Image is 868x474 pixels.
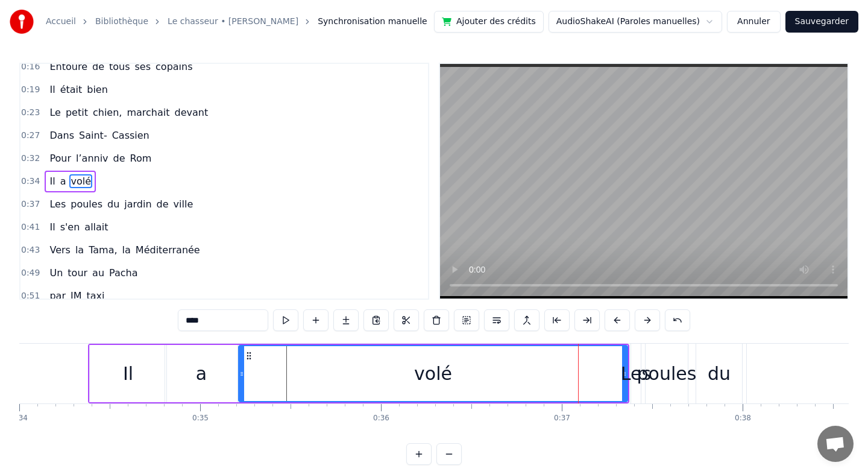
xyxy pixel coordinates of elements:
span: Un [48,266,64,280]
span: copains [154,60,193,74]
span: 0:27 [21,130,40,142]
a: Accueil [46,16,76,28]
div: 0:35 [192,414,209,423]
div: volé [414,360,452,387]
span: taxi [86,289,106,303]
div: a [196,360,207,387]
div: Les [621,360,651,387]
span: Cassien [111,128,151,142]
span: 0:16 [21,61,40,73]
span: Il [48,220,56,234]
span: l’anniv [75,151,110,165]
span: Il [48,83,56,96]
span: de [156,197,170,211]
span: Il [48,174,56,188]
span: Les [48,197,67,211]
span: marchait [125,106,171,119]
span: Saint- [78,128,108,142]
div: Il [123,360,133,387]
span: 0:32 [21,153,40,165]
span: 0:37 [21,198,40,210]
a: Ouvrir le chat [817,426,854,462]
span: chien, [92,106,123,119]
span: Rom [129,151,153,165]
nav: breadcrumb [46,16,427,28]
span: Synchronisation manuelle [318,16,427,28]
span: de [91,60,105,74]
span: par [48,289,67,303]
button: Sauvegarder [785,11,858,33]
span: au [91,266,105,280]
span: ses [134,60,153,74]
span: s'en [59,220,81,234]
span: du [106,197,121,211]
span: 0:41 [21,221,40,233]
span: Tama, [87,243,118,257]
span: poules [69,197,104,211]
a: Bibliothèque [95,16,148,28]
span: jardin [123,197,153,211]
div: du [708,360,731,387]
span: volé [69,174,92,188]
span: ville [172,197,195,211]
img: youka [10,10,34,34]
span: 0:49 [21,267,40,279]
span: la [74,243,85,257]
div: 0:38 [735,414,751,423]
span: la [121,243,132,257]
span: 0:43 [21,244,40,256]
span: a [59,174,68,188]
span: bien [86,83,109,96]
span: JM [69,289,83,303]
span: tous [108,60,131,74]
span: de [112,151,127,165]
button: Ajouter des crédits [434,11,544,33]
span: Entouré [48,60,89,74]
div: 0:37 [554,414,570,423]
div: poules [637,360,697,387]
span: Vers [48,243,71,257]
span: était [59,83,84,96]
span: Pour [48,151,72,165]
span: 0:51 [21,290,40,302]
span: tour [66,266,89,280]
a: Le chasseur • [PERSON_NAME] [168,16,298,28]
span: allait [83,220,109,234]
div: 0:34 [11,414,28,423]
span: 0:23 [21,107,40,119]
span: Dans [48,128,75,142]
div: 0:36 [373,414,389,423]
span: Le [48,106,61,119]
span: 0:34 [21,175,40,188]
span: petit [64,106,89,119]
button: Annuler [727,11,780,33]
span: Pacha [108,266,139,280]
span: 0:19 [21,84,40,96]
span: Méditerranée [134,243,201,257]
span: devant [173,106,209,119]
